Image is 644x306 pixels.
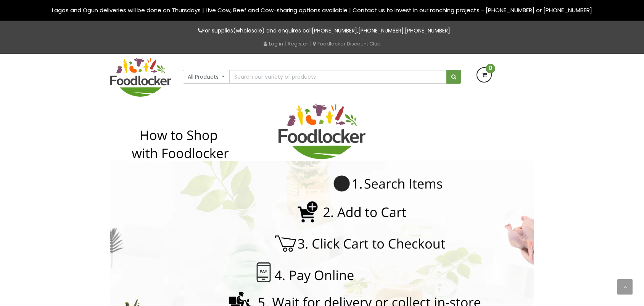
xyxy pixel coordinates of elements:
span: Lagos and Ogun deliveries will be done on Thursdays | Live Cow, Beef and Cow-sharing options avai... [52,6,592,14]
a: [PHONE_NUMBER] [312,27,357,34]
span: | [285,40,286,47]
span: | [310,40,311,47]
a: Log in [264,40,283,47]
button: All Products [183,70,230,84]
a: [PHONE_NUMBER] [358,27,404,34]
p: For supplies(wholesale) and enquires call , , [110,26,534,35]
span: 0 [486,64,495,73]
a: Foodlocker Discount Club [313,40,381,47]
input: Search our variety of products [229,70,447,84]
a: Register [288,40,308,47]
a: [PHONE_NUMBER] [405,27,450,34]
img: FoodLocker [110,58,171,97]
